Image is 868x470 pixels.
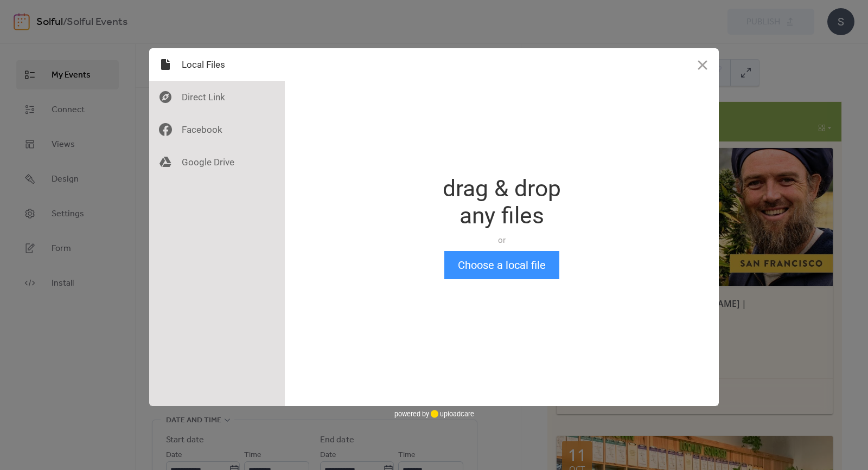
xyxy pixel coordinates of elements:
[443,175,561,229] div: drag & drop any files
[444,251,559,279] button: Choose a local file
[429,410,474,418] a: uploadcare
[149,81,285,113] div: Direct Link
[443,235,561,246] div: or
[149,48,285,81] div: Local Files
[394,406,474,422] div: powered by
[149,146,285,178] div: Google Drive
[686,48,719,81] button: Close
[149,113,285,146] div: Facebook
